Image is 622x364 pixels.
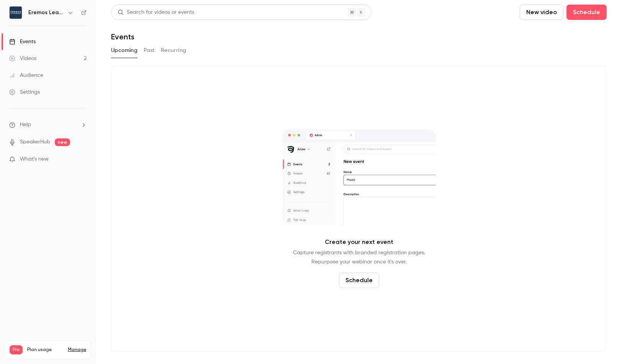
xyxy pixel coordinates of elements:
[68,347,86,353] a: Manage
[20,121,31,129] span: Help
[55,138,70,146] span: new
[9,88,40,96] div: Settings
[9,71,43,79] div: Audience
[111,44,137,57] button: Upcoming
[520,5,563,20] button: New video
[20,155,49,163] span: What's new
[339,273,379,288] button: Schedule
[28,9,64,16] h6: Eremos Leadership
[325,237,393,247] p: Create your next event
[293,248,425,266] p: Capture registrants with branded registration pages. Repurpose your webinar once it's over.
[9,121,87,129] li: help-dropdown-opener
[10,6,22,19] img: Eremos Leadership
[9,55,36,62] div: Videos
[144,44,155,57] button: Past
[161,44,187,57] button: Recurring
[10,345,23,354] span: Pro
[566,5,607,20] button: Schedule
[20,138,50,146] a: SpeakerHub
[111,32,134,41] h1: Events
[9,38,36,45] div: Events
[27,347,63,353] span: Plan usage
[118,8,194,16] div: Search for videos or events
